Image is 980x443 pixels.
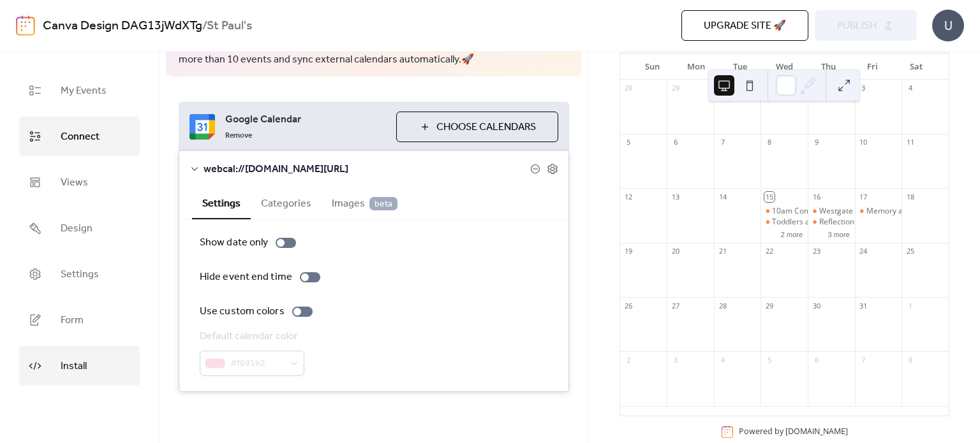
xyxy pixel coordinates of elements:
button: 2 more [776,228,808,239]
div: Sun [630,54,674,80]
div: 7 [859,355,868,365]
span: Install [61,356,87,377]
a: Connect [19,117,140,156]
a: [DOMAIN_NAME] [785,426,848,437]
span: webcal://[DOMAIN_NAME][URL] [204,162,530,177]
div: Hide event end time [200,270,292,285]
div: 29 [764,301,774,310]
div: Toddlers at St Paul's [761,217,808,228]
a: Install [19,346,140,386]
a: Canva Design DAG13jWdXTg [43,14,202,38]
div: 2 [624,355,634,365]
button: Categories [251,187,322,218]
div: 10am Communion service [761,206,808,217]
span: Design [61,219,93,239]
div: Thu [806,54,850,80]
a: Views [19,163,140,202]
div: Memory and Movement [855,206,902,217]
div: 5 [764,355,774,365]
b: / [202,14,207,38]
div: 9 [812,138,821,147]
div: 17 [859,192,868,201]
button: Choose Calendars [396,112,558,142]
div: Reflection Walk [808,217,855,228]
div: Mon [674,54,718,80]
span: beta [369,197,397,210]
div: 8 [905,355,915,365]
button: Upgrade site 🚀 [681,10,808,41]
div: 27 [671,301,680,310]
a: Settings [19,254,140,294]
span: Settings [61,265,99,285]
div: U [932,10,964,41]
a: Form [19,300,140,340]
b: St Paul's [207,14,252,38]
a: My Events [19,71,140,110]
div: 5 [624,138,634,147]
div: 11 [905,138,915,147]
div: 10am Communion service [772,206,865,217]
div: Sat [895,54,939,80]
div: Memory and Movement [866,206,952,217]
img: logo [16,15,35,36]
div: 8 [764,138,774,147]
div: Tue [718,54,762,80]
span: Upgrade site 🚀 [704,18,786,34]
div: Use custom colors [200,304,285,319]
img: google [189,114,215,140]
div: 14 [718,192,727,201]
div: 3 [671,355,680,365]
div: 24 [859,247,868,256]
div: 22 [764,247,774,256]
div: 13 [671,192,680,201]
div: 25 [905,247,915,256]
div: 28 [624,84,634,93]
div: Westgate Market [808,206,855,217]
div: 30 [812,301,821,310]
div: 26 [624,301,634,310]
span: This site is currently using the free tier. to create more calendars, show more than 10 events an... [179,39,569,68]
div: 6 [812,355,821,365]
div: 16 [812,192,821,201]
div: 3 [859,84,868,93]
div: Reflection Walk [819,217,873,228]
div: 1 [905,301,915,310]
div: 10 [859,138,868,147]
div: Show date only [200,235,268,251]
div: Wed [762,54,806,80]
div: 31 [859,301,868,310]
div: 6 [671,138,680,147]
div: 20 [671,247,680,256]
span: Remove [225,131,252,141]
span: Views [61,173,88,193]
div: 4 [718,355,727,365]
div: Westgate Market [819,206,880,217]
div: 7 [718,138,727,147]
span: Google Calendar [225,112,386,127]
span: Connect [61,127,100,147]
button: 3 more [822,228,854,239]
div: 18 [905,192,915,201]
div: 21 [718,247,727,256]
button: Images beta [322,187,408,218]
div: Toddlers at [GEOGRAPHIC_DATA] [772,217,891,228]
span: Form [61,310,84,331]
div: 23 [812,247,821,256]
div: 4 [905,84,915,93]
div: Default calendar color [200,329,302,344]
span: My Events [61,81,107,101]
div: 15 [764,192,774,201]
div: 28 [718,301,727,310]
span: Choose Calendars [436,120,536,135]
div: 19 [624,247,634,256]
div: Powered by [739,426,848,437]
div: 12 [624,192,634,201]
a: Design [19,208,140,248]
span: Images [332,196,397,212]
button: Settings [192,187,251,219]
div: Fri [850,54,895,80]
div: 29 [671,84,680,93]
